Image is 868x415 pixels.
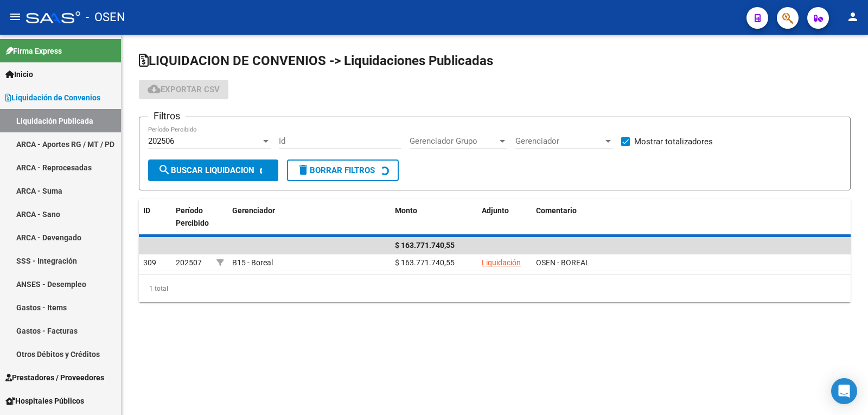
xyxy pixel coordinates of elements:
[5,395,84,407] span: Hospitales Públicos
[148,82,161,95] mat-icon: cloud_download
[232,258,273,267] span: B15 - Boreal
[846,10,859,23] mat-icon: person
[395,257,473,269] div: $ 163.771.740,55
[395,241,455,250] span: $ 163.771.740,55
[536,206,577,215] span: Comentario
[139,275,851,302] div: 1 total
[391,199,477,247] datatable-header-cell: Monto
[158,165,254,175] span: Buscar Liquidacion
[148,159,278,181] button: Buscar Liquidacion
[228,199,391,247] datatable-header-cell: Gerenciador
[148,136,174,146] span: 202506
[395,206,417,215] span: Monto
[5,92,100,104] span: Liquidación de Convenios
[482,206,509,215] span: Adjunto
[5,45,62,57] span: Firma Express
[482,258,521,267] a: Liquidación
[297,163,310,176] mat-icon: delete
[171,199,212,247] datatable-header-cell: Período Percibido
[410,136,497,146] span: Gerenciador Grupo
[536,258,590,267] span: OSEN - BOREAL
[287,159,399,181] button: Borrar Filtros
[148,108,186,124] h3: Filtros
[139,53,493,68] span: LIQUIDACION DE CONVENIOS -> Liquidaciones Publicadas
[5,68,33,80] span: Inicio
[297,165,375,175] span: Borrar Filtros
[143,206,150,215] span: ID
[176,258,202,267] span: 202507
[515,136,603,146] span: Gerenciador
[477,199,532,247] datatable-header-cell: Adjunto
[532,199,851,247] datatable-header-cell: Comentario
[139,199,171,247] datatable-header-cell: ID
[176,206,209,227] span: Período Percibido
[158,163,171,176] mat-icon: search
[139,80,228,99] button: Exportar CSV
[9,10,22,23] mat-icon: menu
[232,206,275,215] span: Gerenciador
[831,378,857,404] div: Open Intercom Messenger
[634,135,713,148] span: Mostrar totalizadores
[86,5,125,29] span: - OSEN
[5,372,104,384] span: Prestadores / Proveedores
[148,85,220,94] span: Exportar CSV
[143,258,156,267] span: 309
